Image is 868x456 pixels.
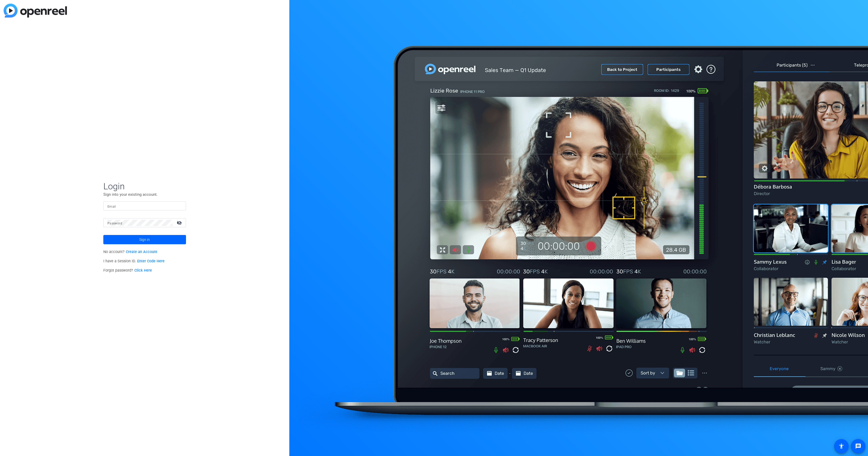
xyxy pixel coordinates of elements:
[838,443,844,449] mat-icon: accessibility
[4,4,67,18] img: blue-gradient.svg
[103,268,152,273] span: Forgot password?
[103,235,186,244] button: Sign in
[137,259,165,263] a: Enter Code Here
[107,222,122,225] mat-label: Password
[103,259,165,263] span: I have a Session ID.
[126,250,157,254] a: Create an Account
[134,268,152,273] a: Click Here
[139,233,150,246] span: Sign in
[855,443,861,449] mat-icon: message
[103,192,186,197] p: Sign into your existing account.
[174,219,186,226] mat-icon: visibility_off
[107,203,182,209] input: Enter Email Address
[103,181,186,192] span: Login
[107,205,116,208] mat-label: Email
[103,250,157,254] span: No account?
